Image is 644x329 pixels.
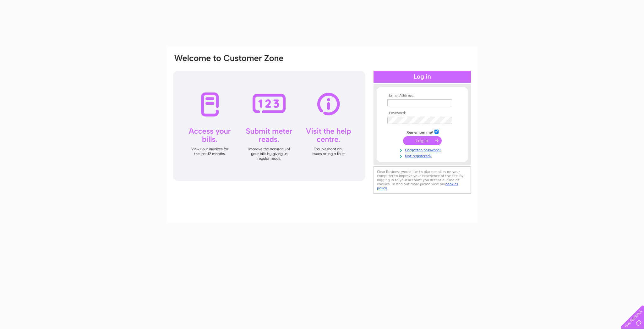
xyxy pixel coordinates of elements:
[387,153,459,159] a: Not registered?
[386,111,459,115] th: Password:
[377,182,458,190] a: cookies policy
[374,166,471,194] div: Clear Business would like to place cookies on your computer to improve your experience of the sit...
[403,136,442,145] input: Submit
[386,93,459,98] th: Email Address:
[386,129,459,135] td: Remember me?
[387,147,459,153] a: Forgotten password?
